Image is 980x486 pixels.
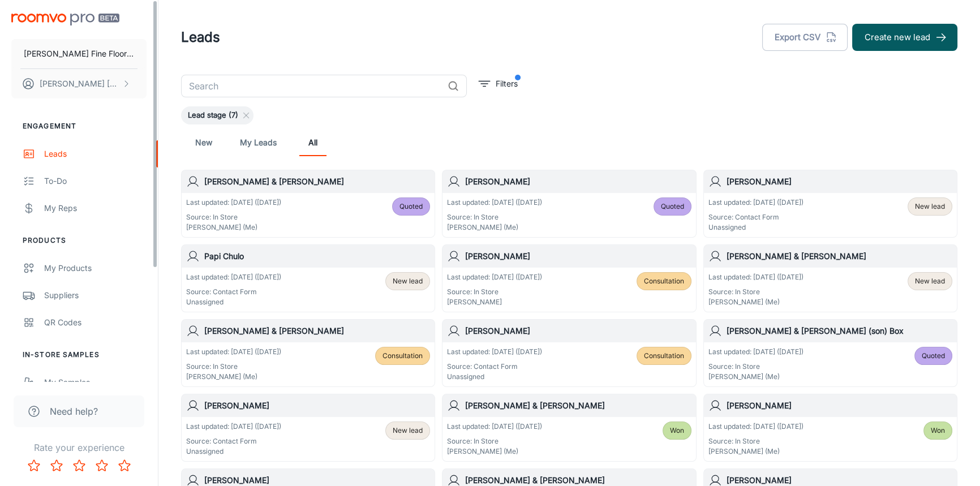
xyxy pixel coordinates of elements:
h6: [PERSON_NAME] [465,250,691,263]
span: Need help? [50,405,98,418]
p: Source: In Store [708,362,803,372]
img: Roomvo PRO Beta [11,14,119,25]
input: Search [181,75,443,97]
h6: [PERSON_NAME] & [PERSON_NAME] (son) Box [727,325,952,337]
button: Rate 3 star [68,454,91,477]
p: Unassigned [186,297,281,307]
a: [PERSON_NAME]Last updated: [DATE] ([DATE])Source: Contact FormUnassignedConsultation [442,319,696,387]
div: My Samples [44,376,147,389]
p: Source: Contact Form [186,436,281,446]
p: Unassigned [708,222,803,233]
p: Last updated: [DATE] ([DATE]) [447,422,542,432]
p: [PERSON_NAME] (Me) [708,446,803,457]
p: Last updated: [DATE] ([DATE]) [447,197,542,208]
button: Rate 4 star [91,454,113,477]
button: Export CSV [762,24,848,51]
p: Source: In Store [186,362,281,372]
a: [PERSON_NAME] & [PERSON_NAME]Last updated: [DATE] ([DATE])Source: In Store[PERSON_NAME] (Me)Quoted [181,170,435,238]
h6: [PERSON_NAME] & [PERSON_NAME] [465,399,691,412]
h6: [PERSON_NAME] [465,325,691,337]
a: [PERSON_NAME]Last updated: [DATE] ([DATE])Source: In Store[PERSON_NAME] (Me)Won [703,394,957,462]
h6: [PERSON_NAME] [727,399,952,412]
a: [PERSON_NAME] & [PERSON_NAME] (son) BoxLast updated: [DATE] ([DATE])Source: In Store[PERSON_NAME]... [703,319,957,387]
span: Quoted [399,201,423,212]
a: [PERSON_NAME]Last updated: [DATE] ([DATE])Source: Contact FormUnassignedNew lead [703,170,957,238]
p: [PERSON_NAME] Fine Floors, Inc [24,48,134,60]
a: All [299,129,326,156]
a: My Leads [240,129,277,156]
span: Won [670,425,684,436]
p: Last updated: [DATE] ([DATE]) [447,347,542,357]
h6: [PERSON_NAME] [465,175,691,188]
p: Source: Contact Form [447,362,542,372]
h6: [PERSON_NAME] & [PERSON_NAME] [727,250,952,263]
p: [PERSON_NAME] (Me) [708,297,803,307]
a: [PERSON_NAME] & [PERSON_NAME]Last updated: [DATE] ([DATE])Source: In Store[PERSON_NAME] (Me)Consu... [181,319,435,387]
p: Source: In Store [447,212,542,222]
p: Source: In Store [447,436,542,446]
button: Rate 1 star [23,454,45,477]
div: QR Codes [44,316,147,329]
span: Consultation [644,276,684,286]
span: New lead [393,276,423,286]
span: New lead [915,276,945,286]
a: New [190,129,217,156]
button: Rate 2 star [45,454,68,477]
p: [PERSON_NAME] (Me) [447,222,542,233]
button: [PERSON_NAME] Fine Floors, Inc [11,39,147,68]
button: filter [476,75,521,93]
p: Last updated: [DATE] ([DATE]) [186,272,281,282]
p: [PERSON_NAME] [PERSON_NAME] [40,78,119,90]
span: Won [931,425,945,436]
button: Rate 5 star [113,454,136,477]
div: Leads [44,148,147,160]
h6: Papi Chulo [204,250,430,263]
p: Last updated: [DATE] ([DATE]) [708,272,803,282]
h6: [PERSON_NAME] [204,399,430,412]
h6: [PERSON_NAME] & [PERSON_NAME] [204,175,430,188]
p: Unassigned [447,372,542,382]
div: My Products [44,262,147,274]
p: Source: Contact Form [186,287,281,297]
span: Quoted [922,351,945,361]
a: [PERSON_NAME]Last updated: [DATE] ([DATE])Source: In Store[PERSON_NAME]Consultation [442,244,696,312]
div: To-do [44,175,147,187]
h6: [PERSON_NAME] [727,175,952,188]
button: [PERSON_NAME] [PERSON_NAME] [11,69,147,98]
a: [PERSON_NAME]Last updated: [DATE] ([DATE])Source: Contact FormUnassignedNew lead [181,394,435,462]
p: Last updated: [DATE] ([DATE]) [708,422,803,432]
p: [PERSON_NAME] (Me) [186,222,281,233]
p: [PERSON_NAME] (Me) [708,372,803,382]
p: Last updated: [DATE] ([DATE]) [186,197,281,208]
span: Quoted [661,201,684,212]
div: Suppliers [44,289,147,302]
p: Filters [496,78,518,90]
span: Lead stage (7) [181,110,245,121]
p: [PERSON_NAME] (Me) [186,372,281,382]
p: [PERSON_NAME] (Me) [447,446,542,457]
p: Last updated: [DATE] ([DATE]) [447,272,542,282]
a: Papi ChuloLast updated: [DATE] ([DATE])Source: Contact FormUnassignedNew lead [181,244,435,312]
p: Source: In Store [447,287,542,297]
p: Last updated: [DATE] ([DATE]) [708,347,803,357]
p: Last updated: [DATE] ([DATE]) [708,197,803,208]
a: [PERSON_NAME] & [PERSON_NAME]Last updated: [DATE] ([DATE])Source: In Store[PERSON_NAME] (Me)New lead [703,244,957,312]
div: Lead stage (7) [181,106,253,124]
a: [PERSON_NAME]Last updated: [DATE] ([DATE])Source: In Store[PERSON_NAME] (Me)Quoted [442,170,696,238]
p: Source: In Store [708,436,803,446]
a: [PERSON_NAME] & [PERSON_NAME]Last updated: [DATE] ([DATE])Source: In Store[PERSON_NAME] (Me)Won [442,394,696,462]
span: New lead [915,201,945,212]
p: Source: Contact Form [708,212,803,222]
p: Last updated: [DATE] ([DATE]) [186,422,281,432]
p: Last updated: [DATE] ([DATE]) [186,347,281,357]
p: Rate your experience [9,441,149,454]
p: [PERSON_NAME] [447,297,542,307]
button: Create new lead [852,24,957,51]
span: Consultation [382,351,423,361]
div: My Reps [44,202,147,214]
p: Source: In Store [708,287,803,297]
p: Unassigned [186,446,281,457]
span: New lead [393,425,423,436]
h6: [PERSON_NAME] & [PERSON_NAME] [204,325,430,337]
h1: Leads [181,27,220,48]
